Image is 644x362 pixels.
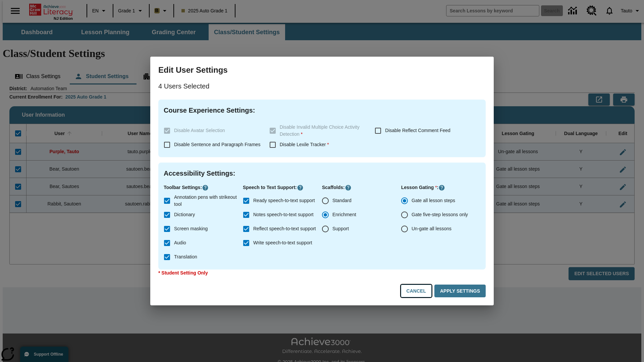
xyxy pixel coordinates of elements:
[332,225,349,232] span: Support
[243,184,322,191] p: Speech to Text Support :
[174,128,225,133] span: Disable Avatar Selection
[434,285,486,298] button: Apply Settings
[280,124,360,137] span: Disable Invalid Multiple Choice Activity Detection
[164,168,480,179] h4: Accessibility Settings :
[253,211,314,218] span: Notes speech-to-text support
[401,184,480,191] p: Lesson Gating :
[174,239,186,246] span: Audio
[202,184,209,191] button: Click here to know more about
[266,124,370,138] label: These settings are specific to individual classes. To see these settings or make changes, please ...
[164,105,480,116] h4: Course Experience Settings :
[158,81,486,92] p: 4 Users Selected
[385,128,450,133] span: Disable Reflect Comment Feed
[412,225,451,232] span: Un-gate all lessons
[160,124,264,138] label: These settings are specific to individual classes. To see these settings or make changes, please ...
[174,225,208,232] span: Screen masking
[253,239,312,246] span: Write speech-to-text support
[174,211,195,218] span: Dictionary
[401,285,432,298] button: Cancel
[253,197,315,204] span: Ready speech-to-text support
[280,142,329,147] span: Disable Lexile Tracker
[174,142,261,147] span: Disable Sentence and Paragraph Frames
[332,211,356,218] span: Enrichment
[322,184,401,191] p: Scaffolds :
[174,194,237,208] span: Annotation pens with strikeout tool
[438,184,445,191] button: Click here to know more about
[332,197,352,204] span: Standard
[412,211,468,218] span: Gate five-step lessons only
[345,184,352,191] button: Click here to know more about
[158,269,486,277] p: * Student Setting Only
[412,197,455,204] span: Gate all lesson steps
[253,225,316,232] span: Reflect speech-to-text support
[164,184,243,191] p: Toolbar Settings :
[158,65,486,75] h3: Edit User Settings
[174,253,197,260] span: Translation
[297,184,304,191] button: Click here to know more about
